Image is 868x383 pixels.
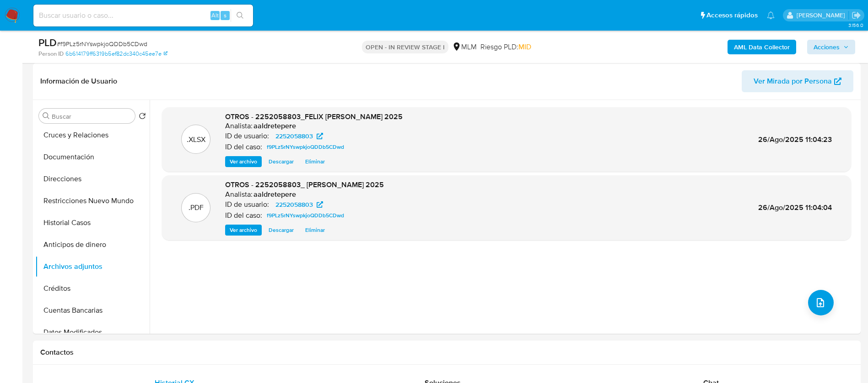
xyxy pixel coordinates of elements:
[270,199,329,210] a: 2252058803
[230,157,257,166] span: Ver archivo
[225,225,262,236] button: Ver archivo
[734,40,790,54] b: AML Data Collector
[225,111,403,122] span: OTROS - 2252058803_FELIX [PERSON_NAME] 2025
[65,50,167,58] a: 6b614179ff6319b5ef82dc340c45ee7e
[267,142,344,152] span: f9PLz5rNYswpkjoQDDb5CDwd
[808,290,834,315] button: upload-file
[35,190,150,212] button: Restricciones Nuevo Mundo
[35,212,150,234] button: Historial Casos
[35,256,150,278] button: Archivos adjuntos
[728,40,796,54] button: AML Data Collector
[362,41,448,53] p: OPEN - IN REVIEW STAGE I
[189,203,204,213] p: .PDF
[225,179,384,190] span: OTROS - 2252058803_ [PERSON_NAME] 2025
[797,11,848,20] p: alicia.aldreteperez@mercadolibre.com.mx
[767,11,775,19] a: Notificaciones
[231,9,249,22] button: search-icon
[706,10,758,20] span: Accesos rápidos
[452,42,477,52] div: MLM
[225,190,253,199] p: Analista:
[225,142,262,152] p: ID del caso:
[852,10,861,20] a: Salir
[754,70,832,92] span: Ver Mirada por Persona
[40,348,853,357] h1: Contactos
[33,10,253,21] input: Buscar usuario o caso...
[57,39,147,48] span: # f9PLz5rNYswpkjoQDDb5CDwd
[35,299,150,321] button: Cuentas Bancarias
[35,124,150,146] button: Cruces y Relaciones
[807,40,855,54] button: Acciones
[35,321,150,343] button: Datos Modificados
[35,146,150,168] button: Documentación
[35,234,150,256] button: Anticipos de dinero
[301,156,329,167] button: Eliminar
[275,131,313,142] span: 2252058803
[187,135,205,145] p: .XLSX
[225,131,269,141] p: ID de usuario:
[253,190,296,199] h6: aaldretepere
[270,131,329,142] a: 2252058803
[230,226,257,235] span: Ver archivo
[305,226,325,235] span: Eliminar
[253,121,296,131] h6: aaldretepere
[225,200,269,209] p: ID de usuario:
[518,42,531,52] span: MID
[301,225,329,236] button: Eliminar
[263,142,348,152] a: f9PLz5rNYswpkjoQDDb5CDwd
[758,202,832,213] span: 26/Ago/2025 11:04:04
[211,11,219,20] span: Alt
[52,112,131,121] input: Buscar
[814,40,840,54] span: Acciones
[43,112,50,120] button: Buscar
[269,157,294,166] span: Descargar
[35,278,150,299] button: Créditos
[40,77,117,86] h1: Información de Usuario
[35,168,150,190] button: Direcciones
[264,156,298,167] button: Descargar
[267,210,344,221] span: f9PLz5rNYswpkjoQDDb5CDwd
[38,50,64,58] b: Person ID
[742,70,853,92] button: Ver Mirada por Persona
[139,112,146,122] button: Volver al orden por defecto
[305,157,325,166] span: Eliminar
[38,35,57,50] b: PLD
[264,225,298,236] button: Descargar
[225,156,262,167] button: Ver archivo
[480,42,531,52] span: Riesgo PLD:
[269,226,294,235] span: Descargar
[225,211,262,220] p: ID del caso:
[275,199,313,210] span: 2252058803
[758,134,832,145] span: 26/Ago/2025 11:04:23
[263,210,348,221] a: f9PLz5rNYswpkjoQDDb5CDwd
[224,11,226,20] span: s
[848,21,863,29] span: 3.156.0
[225,121,253,131] p: Analista:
